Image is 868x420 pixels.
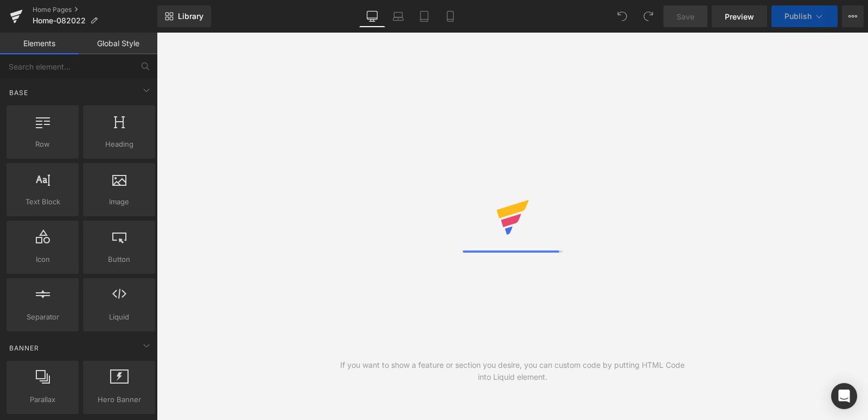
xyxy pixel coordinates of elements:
span: Hero Banner [86,394,152,405]
span: Row [10,139,75,150]
span: Heading [86,139,152,150]
span: Parallax [10,394,75,405]
a: Home Pages [33,5,157,14]
a: Global Style [79,33,157,54]
a: Tablet [411,5,437,27]
span: Home-082022 [33,16,86,25]
span: Separator [10,311,75,323]
div: If you want to show a feature or section you desire, you can custom code by putting HTML Code int... [335,359,691,383]
a: Preview [712,5,767,27]
a: Mobile [437,5,463,27]
span: Base [8,87,29,98]
div: Open Intercom Messenger [831,383,857,409]
span: Preview [725,11,754,22]
span: Button [86,254,152,265]
span: Liquid [86,311,152,323]
span: Image [86,196,152,208]
a: Desktop [359,5,385,27]
button: Publish [771,5,838,27]
button: More [842,5,864,27]
span: Publish [784,12,812,21]
a: New Library [157,5,211,27]
a: Laptop [385,5,411,27]
button: Undo [611,5,633,27]
button: Redo [637,5,659,27]
span: Icon [10,254,75,265]
span: Banner [8,343,40,353]
span: Text Block [10,196,75,208]
span: Save [676,11,694,22]
span: Library [178,11,203,21]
